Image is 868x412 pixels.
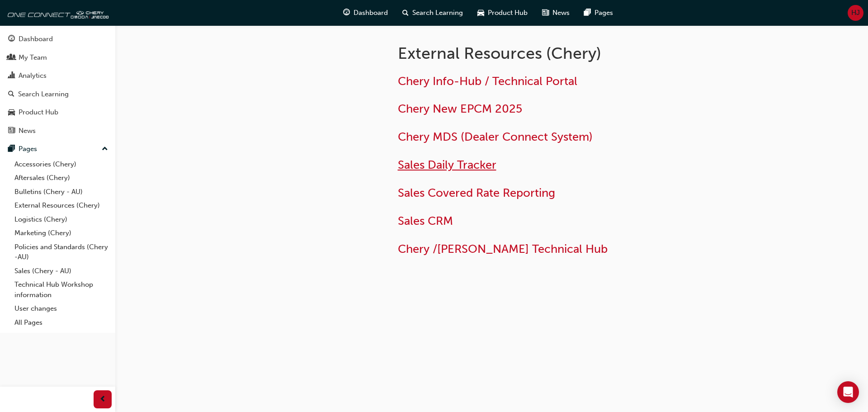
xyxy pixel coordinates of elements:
[398,102,522,116] a: Chery New EPCM 2025
[8,127,15,135] span: news-icon
[488,8,528,18] span: Product Hub
[102,143,108,155] span: up-icon
[11,199,112,213] a: External Resources (Chery)
[11,157,112,171] a: Accessories (Chery)
[19,144,37,154] div: Pages
[402,7,409,19] span: search-icon
[11,316,112,330] a: All Pages
[395,4,470,22] a: search-iconSearch Learning
[4,141,112,157] button: Pages
[11,226,112,240] a: Marketing (Chery)
[19,52,47,63] div: My Team
[4,49,112,66] a: My Team
[851,8,860,18] span: HJ
[354,8,388,18] span: Dashboard
[11,278,112,302] a: Technical Hub Workshop information
[8,72,15,80] span: chart-icon
[99,394,106,405] span: prev-icon
[11,185,112,199] a: Bulletins (Chery - AU)
[8,35,15,43] span: guage-icon
[4,31,112,47] a: Dashboard
[19,71,47,81] div: Analytics
[19,107,58,118] div: Product Hub
[552,8,570,18] span: News
[11,213,112,227] a: Logistics (Chery)
[8,54,15,62] span: people-icon
[4,67,112,84] a: Analytics
[398,214,453,228] a: Sales CRM
[542,7,549,19] span: news-icon
[8,109,15,117] span: car-icon
[398,158,496,172] a: Sales Daily Tracker
[19,34,53,44] div: Dashboard
[584,7,591,19] span: pages-icon
[398,186,555,200] a: Sales Covered Rate Reporting
[577,4,620,22] a: pages-iconPages
[19,126,36,136] div: News
[398,74,577,88] a: Chery Info-Hub / Technical Portal
[8,90,14,99] span: search-icon
[5,4,108,22] img: oneconnect
[11,302,112,316] a: User changes
[4,86,112,103] a: Search Learning
[594,8,613,18] span: Pages
[11,171,112,185] a: Aftersales (Chery)
[837,381,859,403] div: Open Intercom Messenger
[336,4,395,22] a: guage-iconDashboard
[18,89,69,99] div: Search Learning
[11,264,112,278] a: Sales (Chery - AU)
[412,8,463,18] span: Search Learning
[398,130,593,144] a: Chery MDS (Dealer Connect System)
[8,145,15,153] span: pages-icon
[398,242,608,256] a: Chery /[PERSON_NAME] Technical Hub
[4,123,112,139] a: News
[470,4,535,22] a: car-iconProduct Hub
[535,4,577,22] a: news-iconNews
[4,29,112,141] button: DashboardMy TeamAnalyticsSearch LearningProduct HubNews
[343,7,350,19] span: guage-icon
[398,43,694,63] h1: External Resources (Chery)
[4,104,112,121] a: Product Hub
[11,240,112,264] a: Policies and Standards (Chery -AU)
[477,7,484,19] span: car-icon
[848,5,863,21] button: HJ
